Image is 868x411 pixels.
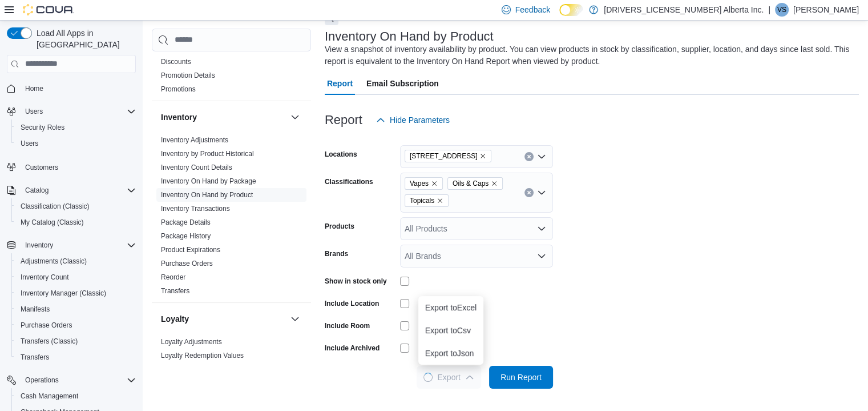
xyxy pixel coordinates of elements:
button: Clear input [524,152,534,161]
span: Promotions [161,85,196,94]
button: Inventory [161,111,286,123]
span: Purchase Orders [16,318,136,332]
span: Transfers (Classic) [16,334,136,348]
a: Promotions [161,85,196,93]
a: Package History [161,232,211,240]
span: Topicals [405,194,449,207]
button: Users [21,105,47,118]
h3: Inventory On Hand by Product [325,30,494,43]
span: Email Subscription [366,72,439,95]
a: Purchase Orders [16,318,77,332]
div: Discounts & Promotions [152,55,311,101]
button: Users [11,135,140,151]
label: Brands [325,249,348,258]
label: Include Room [325,321,370,330]
a: Inventory Count [16,270,74,284]
span: Security Roles [21,123,64,132]
button: Adjustments (Classic) [11,253,140,269]
span: Operations [25,376,59,385]
button: Home [2,80,140,97]
span: 13124 82 Street NW [405,150,492,162]
button: Inventory Count [11,269,140,285]
span: Vapes [410,178,429,189]
span: Purchase Orders [21,321,72,330]
span: Operations [21,373,136,387]
button: Open list of options [537,188,546,197]
div: View a snapshot of inventory availability by product. You can view products in stock by classific... [325,43,853,67]
a: Manifests [16,302,54,316]
button: Loyalty [161,313,286,325]
span: Inventory Manager (Classic) [16,286,136,300]
p: [DRIVERS_LICENSE_NUMBER] Alberta Inc. [604,3,764,17]
span: Inventory Count [21,273,69,282]
label: Classifications [325,177,373,186]
span: Cash Management [16,389,136,403]
a: Inventory On Hand by Package [161,177,256,185]
span: Feedback [515,4,550,15]
a: Inventory Adjustments [161,136,228,144]
button: Catalog [21,183,53,197]
span: Users [21,105,136,118]
button: Customers [2,158,140,175]
button: Export toJson [418,342,483,365]
span: Export [423,366,474,389]
a: Loyalty Adjustments [161,338,222,346]
button: Remove Vapes from selection in this group [431,180,438,187]
button: Catalog [2,182,140,198]
button: Remove 13124 82 Street NW from selection in this group [479,153,486,159]
button: Run Report [489,366,553,389]
button: LoadingExport [417,366,481,389]
a: Promotion Details [161,71,215,79]
span: Home [25,84,43,93]
span: Transfers (Classic) [21,337,78,346]
button: Cash Management [11,388,140,404]
a: Reorder [161,273,185,281]
span: My Catalog (Classic) [21,218,84,227]
span: Cash Management [21,392,78,401]
span: Inventory [25,241,53,250]
span: Catalog [25,186,49,195]
a: Customers [21,161,63,174]
span: Oils & Caps [447,177,503,190]
span: Inventory Transactions [161,204,230,213]
span: Adjustments (Classic) [16,254,136,268]
img: Cova [23,4,74,15]
a: Inventory On Hand by Product [161,191,253,199]
span: Inventory Count [16,270,136,284]
button: Inventory [2,237,140,253]
a: Inventory Count Details [161,163,232,171]
button: Clear input [524,188,534,197]
a: Loyalty Redemption Values [161,352,244,360]
span: Inventory Count Details [161,163,232,172]
a: My Catalog (Classic) [16,216,88,229]
span: Manifests [16,302,136,316]
span: Loading [422,371,434,384]
span: Topicals [410,195,434,206]
button: Security Roles [11,119,140,135]
span: Security Roles [16,121,136,134]
button: Purchase Orders [11,317,140,333]
button: Export toExcel [418,296,483,319]
span: Users [21,139,38,148]
span: Customers [21,159,136,174]
button: Export toCsv [418,319,483,342]
button: Inventory Manager (Classic) [11,285,140,301]
button: Open list of options [537,252,546,261]
span: Export to Csv [425,326,477,335]
button: Hide Parameters [372,109,454,131]
label: Products [325,222,354,231]
p: [PERSON_NAME] [793,3,859,17]
span: Classification (Classic) [16,199,136,213]
a: Transfers (Classic) [16,334,82,348]
span: Manifests [21,305,50,314]
button: Remove Oils & Caps from selection in this group [491,180,498,187]
span: Export to Json [425,349,477,358]
button: Open list of options [537,224,546,233]
span: Oils & Caps [453,178,488,189]
span: Classification (Classic) [21,202,90,211]
span: Adjustments (Classic) [21,257,87,266]
a: Transfers [161,287,189,295]
a: Discounts [161,58,191,66]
